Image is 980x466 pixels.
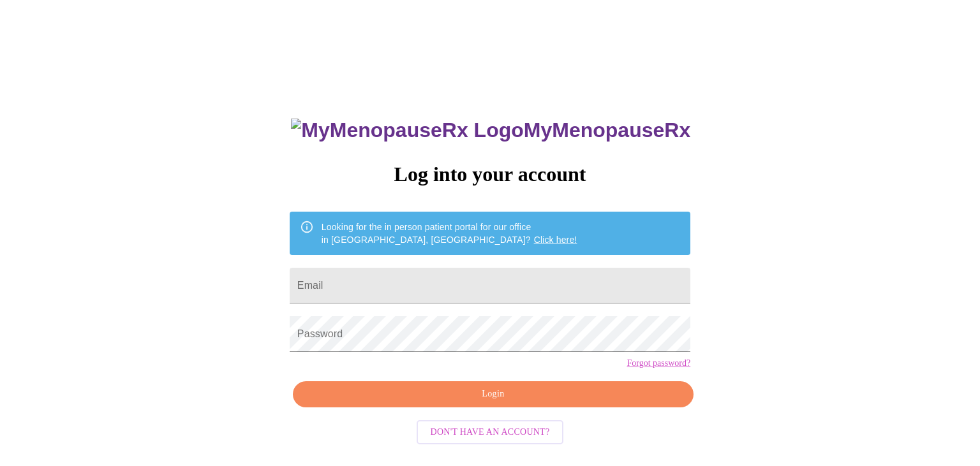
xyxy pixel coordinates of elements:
[291,119,523,142] img: MyMenopauseRx Logo
[534,235,577,245] a: Click here!
[627,358,690,368] a: Forgot password?
[431,425,550,441] span: Don't have an account?
[290,163,690,186] h3: Log into your account
[417,420,564,445] button: Don't have an account?
[293,381,694,407] button: Login
[413,426,567,437] a: Don't have an account?
[322,215,577,251] div: Looking for the in person patient portal for our office in [GEOGRAPHIC_DATA], [GEOGRAPHIC_DATA]?
[291,119,690,142] h3: MyMenopauseRx
[308,386,679,402] span: Login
